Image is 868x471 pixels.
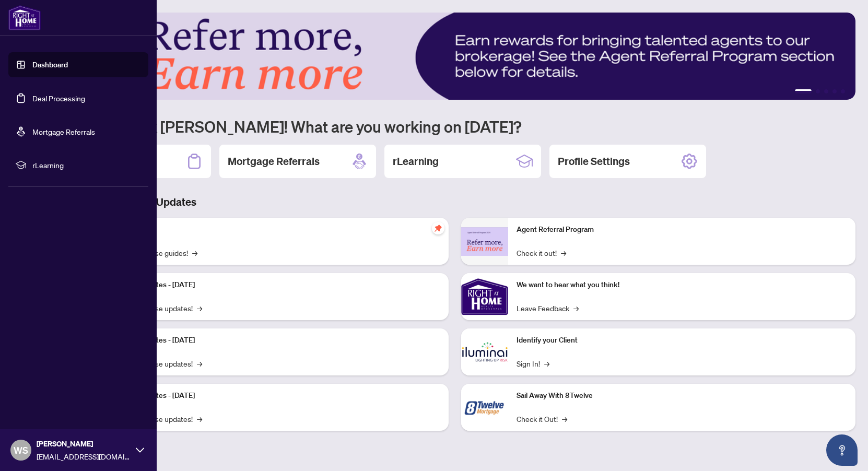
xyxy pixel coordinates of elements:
[197,302,202,314] span: →
[517,279,847,291] p: We want to hear what you think!
[54,195,855,209] h3: Brokerage & Industry Updates
[841,89,845,93] button: 5
[517,358,549,369] a: Sign In!→
[558,154,630,169] h2: Profile Settings
[14,443,28,457] span: WS
[110,279,440,291] p: Platform Updates - [DATE]
[795,89,812,93] button: 1
[561,247,566,258] span: →
[197,358,202,369] span: →
[54,13,855,100] img: Slide 0
[517,335,847,346] p: Identify your Client
[192,247,197,258] span: →
[517,413,567,425] a: Check it Out!→
[517,302,579,314] a: Leave Feedback→
[832,89,837,93] button: 4
[824,89,828,93] button: 3
[461,227,508,256] img: Agent Referral Program
[110,224,440,236] p: Self-Help
[37,451,131,462] span: [EMAIL_ADDRESS][DOMAIN_NAME]
[32,93,85,103] a: Deal Processing
[826,434,858,466] button: Open asap
[37,438,131,450] span: [PERSON_NAME]
[32,159,141,171] span: rLearning
[432,222,444,234] span: pushpin
[573,302,579,314] span: →
[544,358,549,369] span: →
[228,154,320,169] h2: Mortgage Referrals
[32,127,95,136] a: Mortgage Referrals
[54,116,855,136] h1: Welcome back [PERSON_NAME]! What are you working on [DATE]?
[517,390,847,402] p: Sail Away With 8Twelve
[8,5,41,30] img: logo
[562,413,567,425] span: →
[461,384,508,431] img: Sail Away With 8Twelve
[816,89,820,93] button: 2
[517,224,847,236] p: Agent Referral Program
[197,413,202,425] span: →
[461,273,508,320] img: We want to hear what you think!
[517,247,566,258] a: Check it out!→
[393,154,439,169] h2: rLearning
[461,328,508,375] img: Identify your Client
[110,335,440,346] p: Platform Updates - [DATE]
[32,60,68,69] a: Dashboard
[110,390,440,402] p: Platform Updates - [DATE]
